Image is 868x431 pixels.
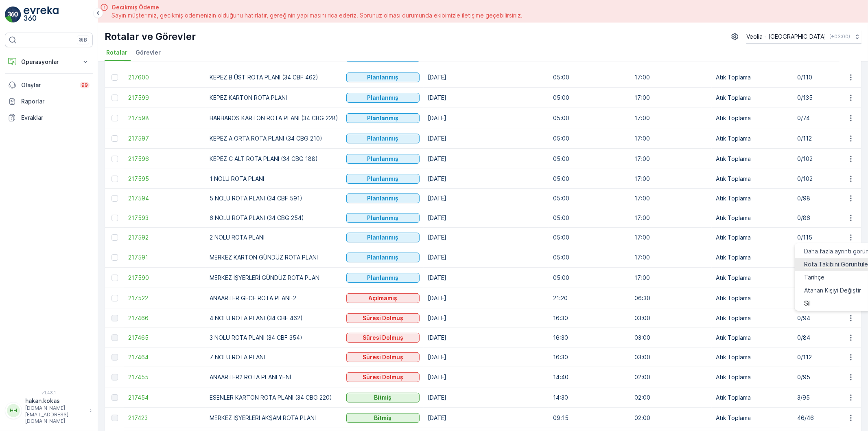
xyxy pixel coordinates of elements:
td: 05:00 [549,268,630,288]
div: Toggle Row Selected [112,74,118,81]
a: Raporlar [5,93,93,110]
td: 3 NOLU ROTA PLANI (34 CBF 354) [206,328,342,347]
a: 217590 [128,274,201,282]
td: 02:00 [630,367,712,387]
td: 17:00 [630,149,712,169]
td: BARBAROS KARTON ROTA PLANI (34 CBG 228) [206,108,342,128]
div: HH [7,404,20,417]
td: [DATE] [424,228,549,247]
a: 217592 [128,233,201,242]
td: Atık Toplama [712,308,793,328]
p: Planlanmış [367,94,399,102]
button: Süresi Dolmuş [346,313,420,323]
div: Toggle Row Selected [112,295,118,301]
td: 21:20 [549,288,630,308]
span: 217594 [128,194,201,202]
div: Toggle Row Selected [112,115,118,121]
button: Planlanmış [346,213,420,223]
div: Toggle Row Selected [112,354,118,361]
td: 17:00 [630,268,712,288]
td: MERKEZ İŞYERLERİ AKŞAM ROTA PLANI [206,408,342,428]
button: Planlanmış [346,233,420,242]
span: Sayın müşterimiz, gecikmiş ödemenizin olduğunu hatırlatır, gereğinin yapılmasını rica ederiz. Sor... [112,11,523,20]
a: 217423 [128,414,201,422]
td: 16:30 [549,347,630,367]
td: 03:00 [630,347,712,367]
td: 17:00 [630,108,712,128]
button: HHhakan.kokas[DOMAIN_NAME][EMAIL_ADDRESS][DOMAIN_NAME] [5,397,93,424]
td: [DATE] [424,268,549,288]
div: Toggle Row Selected [112,254,118,261]
button: Planlanmış [346,253,420,262]
span: 217599 [128,94,201,102]
button: Süresi Dolmuş [346,372,420,382]
td: 03:00 [630,308,712,328]
span: Sil [805,299,811,307]
button: Planlanmış [346,154,420,164]
td: 17:00 [630,169,712,189]
td: 05:00 [549,228,630,247]
a: 217522 [128,294,201,302]
td: Atık Toplama [712,347,793,367]
td: [DATE] [424,308,549,328]
div: Toggle Row Selected [112,156,118,162]
div: Toggle Row Selected [112,315,118,321]
p: Bitmiş [374,394,392,402]
td: [DATE] [424,347,549,367]
td: Atık Toplama [712,228,793,247]
button: Planlanmış [346,73,420,82]
p: Planlanmış [367,233,399,242]
p: 99 [81,82,88,88]
td: ESENLER KARTON ROTA PLANI (34 CBG 220) [206,387,342,408]
td: Atık Toplama [712,367,793,387]
img: logo_light-DOdMpM7g.png [24,7,59,23]
span: Atanan Kişiyi Değiştir [805,286,861,295]
button: Planlanmış [346,194,420,203]
div: Toggle Row Selected [112,234,118,241]
td: Atık Toplama [712,408,793,428]
td: ANAARTER2 ROTA PLANI YENİ [206,367,342,387]
p: Süresi Dolmuş [363,314,403,322]
p: Operasyonlar [21,58,77,66]
td: Atık Toplama [712,67,793,88]
td: 02:00 [630,387,712,408]
p: Planlanmış [367,253,399,262]
p: Süresi Dolmuş [363,334,403,342]
td: Atık Toplama [712,328,793,347]
td: 17:00 [630,228,712,247]
td: Atık Toplama [712,288,793,308]
td: Atık Toplama [712,169,793,189]
td: Atık Toplama [712,149,793,169]
div: Toggle Row Selected [112,374,118,380]
a: Evraklar [5,110,93,126]
td: Atık Toplama [712,128,793,149]
div: Toggle Row Selected [112,415,118,421]
td: 05:00 [549,67,630,88]
td: 17:00 [630,247,712,268]
button: Süresi Dolmuş [346,352,420,362]
a: 217597 [128,134,201,143]
td: 1 NOLU ROTA PLANI [206,169,342,189]
a: 217595 [128,175,201,183]
span: Gecikmiş Ödeme [112,3,523,11]
p: Planlanmış [367,194,399,202]
td: [DATE] [424,67,549,88]
p: Planlanmış [367,114,399,122]
td: 05:00 [549,169,630,189]
td: 14:30 [549,387,630,408]
img: logo [5,7,21,23]
button: Süresi Dolmuş [346,333,420,343]
p: Veolia - [GEOGRAPHIC_DATA] [746,33,826,41]
p: hakan.kokas [25,397,85,405]
button: Operasyonlar [5,54,93,70]
a: 217596 [128,155,201,163]
span: Rotalar [106,48,127,57]
p: Rotalar ve Görevler [105,30,196,43]
td: 17:00 [630,88,712,108]
td: 7 NOLU ROTA PLANI [206,347,342,367]
a: 217465 [128,334,201,342]
td: 17:00 [630,67,712,88]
